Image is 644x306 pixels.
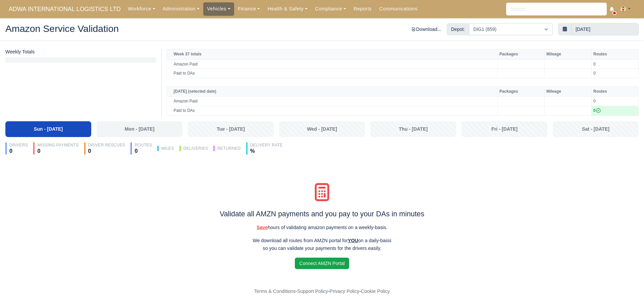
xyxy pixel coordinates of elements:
[167,49,498,59] th: Week 37 totals
[311,2,350,15] a: Compliance
[131,288,513,295] div: - - -
[5,237,639,252] p: We download all routes from AMZN portal for on a daily-basis so you can validate your payments fo...
[183,146,208,151] div: Deliveries
[592,49,639,59] th: Routes
[167,59,498,69] td: Amazon Paid
[466,125,543,133] div: Fri - [DATE]
[37,148,78,155] div: 0
[5,179,639,269] div: Validate all AMZN payments and you pay to your DAs in minutes
[498,49,545,59] th: Packages
[545,87,592,97] th: Mileage
[254,289,296,294] a: Terms & Conditions
[5,24,317,33] h2: Amazon Service Validation
[159,2,203,15] a: Administration
[257,225,268,230] strong: Save
[5,2,124,16] span: ADWA INTERNATIONAL LOGISTICS LTD
[295,258,349,269] a: Connect AMZN Portal
[167,69,498,78] td: Paid to DAs
[545,49,592,59] th: Mileage
[592,59,639,69] td: 0
[593,108,632,114] div: 0
[5,224,639,231] p: hours of validating amazon payments on a weekly-basis.
[411,26,441,33] div: Download...
[9,125,87,133] div: Sun - [DATE]
[9,142,28,148] div: Drivers
[88,148,125,155] div: 0
[348,238,358,243] u: YOU
[217,146,240,151] div: Returned
[161,146,174,151] div: Miles
[0,18,644,41] div: Amazon Service Validation
[297,289,328,294] a: Support Policy
[9,148,28,155] div: 0
[350,2,375,15] a: Reports
[88,142,125,148] div: Driver Rescues
[610,274,644,306] iframe: Chat Widget
[167,87,498,97] th: [DATE] (selected date)
[101,125,178,133] div: Mon - [DATE]
[592,87,639,97] th: Routes
[167,97,498,106] td: Amazon Paid
[283,125,361,133] div: Wed - [DATE]
[203,2,234,15] a: Vehicles
[234,2,264,15] a: Finance
[592,69,639,78] td: 0
[167,106,498,116] td: Paid to DAs
[192,125,270,133] div: Tue - [DATE]
[592,97,639,106] td: 0
[557,125,635,133] div: Sat - [DATE]
[264,2,311,15] a: Health & Safety
[5,210,639,219] h4: Validate all AMZN payments and you pay to your DAs in minutes
[5,3,124,16] a: ADWA INTERNATIONAL LOGISTICS LTD
[250,142,283,148] div: Delivery Rate
[330,289,360,294] a: Privacy Policy
[135,148,152,155] div: 0
[37,142,78,148] div: Missing Payments
[135,142,152,148] div: Routes
[506,3,607,15] input: Search...
[5,49,156,55] h6: Weekly Totals
[361,289,390,294] a: Cookie Policy
[124,2,159,15] a: Workforce
[375,2,421,15] a: Communications
[374,125,452,133] div: Thu - [DATE]
[447,23,469,35] div: Depot:
[498,87,545,97] th: Packages
[250,148,283,155] div: %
